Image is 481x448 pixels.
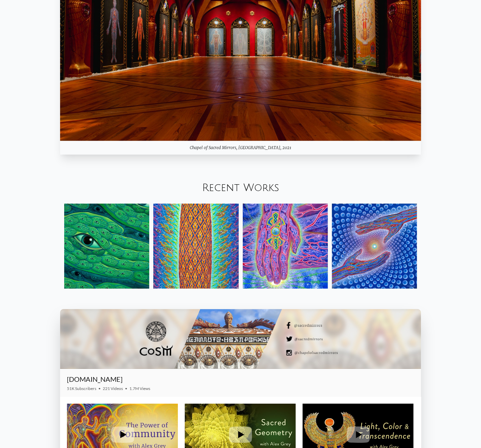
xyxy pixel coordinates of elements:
[202,182,279,193] a: Recent Works
[67,386,96,391] span: 51K Subscribers
[375,378,414,386] iframe: Subscribe to CoSM.TV on YouTube
[103,386,123,391] span: 221 Videos
[67,375,123,383] a: [DOMAIN_NAME]
[129,386,150,391] span: 1.7M Views
[60,141,421,155] div: Chapel of Sacred Mirrors, [GEOGRAPHIC_DATA], 2021
[125,386,127,391] span: •
[98,386,101,391] span: •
